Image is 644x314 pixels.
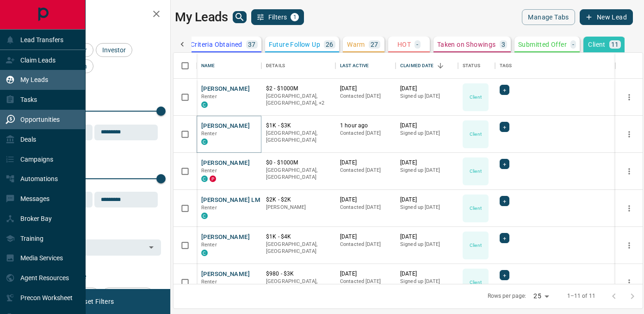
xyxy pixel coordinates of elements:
button: more [622,239,636,252]
button: Reset Filters [70,294,120,309]
p: Contacted [DATE] [340,130,391,137]
div: + [500,233,509,243]
p: $2 - $1000M [266,85,331,93]
p: [DATE] [340,159,391,167]
p: 1–11 of 11 [567,292,595,300]
p: 27 [371,41,378,48]
span: Renter [201,279,217,285]
button: [PERSON_NAME] [201,159,250,168]
p: Signed up [DATE] [400,241,453,248]
p: Client [470,205,482,212]
p: Signed up [DATE] [400,278,453,285]
p: [DATE] [400,159,453,167]
button: [PERSON_NAME] LM [201,196,260,205]
p: [DATE] [400,196,453,204]
div: Details [261,53,335,79]
p: [GEOGRAPHIC_DATA], [GEOGRAPHIC_DATA] [266,167,331,181]
div: + [500,196,509,206]
p: Signed up [DATE] [400,204,453,211]
div: condos.ca [201,250,208,256]
p: Signed up [DATE] [400,130,453,137]
p: [DATE] [340,85,391,93]
p: Contacted [DATE] [340,167,391,174]
p: 37 [248,41,256,48]
button: Filters1 [251,9,304,25]
p: [DATE] [400,270,453,278]
p: [GEOGRAPHIC_DATA], [GEOGRAPHIC_DATA] [266,241,331,255]
p: [DATE] [400,122,453,130]
button: [PERSON_NAME] [201,122,250,131]
p: [GEOGRAPHIC_DATA], [GEOGRAPHIC_DATA] [266,278,331,292]
p: $1K - $3K [266,122,331,130]
div: property.ca [210,176,216,182]
p: Submitted Offer [518,41,567,48]
span: + [503,159,506,169]
div: Last Active [335,53,396,79]
p: Client [470,242,482,249]
p: Contacted [DATE] [340,278,391,285]
p: $2K - $2K [266,196,331,204]
p: Contacted [DATE] [340,204,391,211]
div: Name [197,53,261,79]
button: more [622,127,636,141]
p: Midtown | Central, Toronto [266,93,331,107]
span: + [503,233,506,243]
p: $980 - $3K [266,270,331,278]
h2: Filters [30,9,161,20]
p: $1K - $4K [266,233,331,241]
p: Warm [347,41,365,48]
div: 25 [530,289,552,303]
button: more [622,164,636,178]
div: condos.ca [201,138,208,145]
button: [PERSON_NAME] [201,233,250,242]
p: [DATE] [340,233,391,241]
button: search button [233,11,247,23]
span: Investor [99,46,129,54]
p: 3 [502,41,505,48]
p: Rows per page: [488,292,526,300]
h1: My Leads [175,10,228,25]
span: + [503,122,506,132]
div: Investor [96,43,132,57]
div: + [500,122,509,132]
button: Manage Tabs [522,9,575,25]
p: Signed up [DATE] [400,93,453,100]
p: 11 [611,41,619,48]
span: + [503,270,506,280]
div: Claimed Date [396,53,458,79]
button: more [622,201,636,215]
button: Open [145,241,158,254]
button: Sort [434,59,447,72]
button: more [622,90,636,104]
button: New Lead [580,9,633,25]
span: Renter [201,168,217,174]
p: Criteria Obtained [191,41,242,48]
p: - [572,41,574,48]
p: Contacted [DATE] [340,93,391,100]
span: + [503,85,506,94]
button: [PERSON_NAME] [201,85,250,94]
div: Details [266,53,285,79]
p: Taken on Showings [437,41,496,48]
div: Claimed Date [400,53,434,79]
p: [DATE] [400,85,453,93]
div: condos.ca [201,213,208,219]
p: [DATE] [340,270,391,278]
span: Renter [201,94,217,100]
p: Client [588,41,605,48]
p: Signed up [DATE] [400,167,453,174]
div: + [500,270,509,280]
p: Client [470,279,482,286]
div: condos.ca [201,101,208,108]
p: - [416,41,418,48]
div: Status [463,53,480,79]
span: Renter [201,205,217,211]
p: Client [470,131,482,138]
p: 26 [326,41,334,48]
button: [PERSON_NAME] [201,270,250,279]
span: 1 [291,14,298,20]
div: condos.ca [201,176,208,182]
p: 1 hour ago [340,122,391,130]
span: + [503,196,506,206]
p: Contacted [DATE] [340,241,391,248]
